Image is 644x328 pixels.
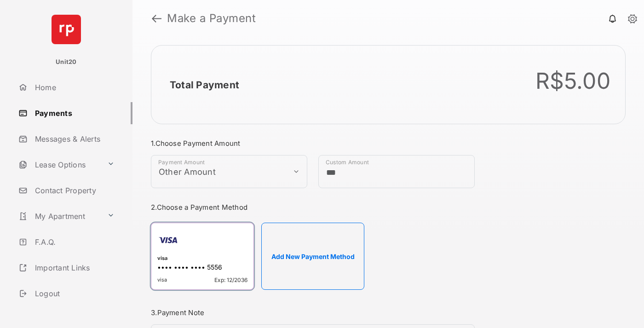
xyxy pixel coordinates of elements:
div: visa [157,255,247,263]
strong: Make a Payment [167,13,256,24]
a: Messages & Alerts [15,128,132,150]
button: Add New Payment Method [261,223,364,290]
a: My Apartment [15,205,103,227]
h3: 2. Choose a Payment Method [151,203,475,212]
h3: 3. Payment Note [151,308,475,317]
h3: 1. Choose Payment Amount [151,139,475,148]
a: Important Links [15,257,118,279]
span: visa [157,276,167,283]
a: Payments [15,102,132,124]
span: Exp: 12/2036 [214,276,247,283]
a: Logout [15,282,132,305]
div: R$5.00 [535,68,611,94]
h2: Total Payment [170,79,239,91]
div: •••• •••• •••• 5556 [157,263,247,273]
img: svg+xml;base64,PHN2ZyB4bWxucz0iaHR0cDovL3d3dy53My5vcmcvMjAwMC9zdmciIHdpZHRoPSI2NCIgaGVpZ2h0PSI2NC... [52,15,81,44]
a: Lease Options [15,154,103,176]
div: visa•••• •••• •••• 5556visaExp: 12/2036 [151,223,254,290]
a: Home [15,76,132,98]
a: Contact Property [15,179,132,201]
a: F.A.Q. [15,231,132,253]
p: Unit20 [56,58,77,67]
